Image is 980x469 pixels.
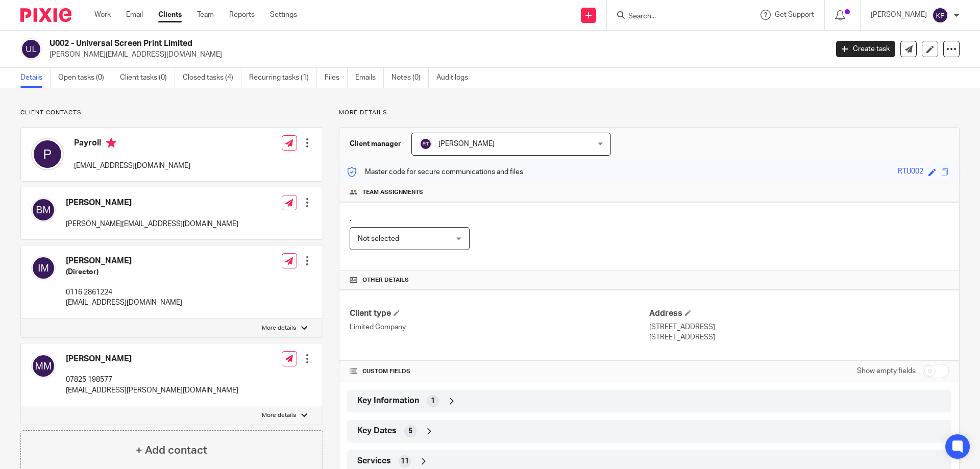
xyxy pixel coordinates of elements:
a: Team [197,10,214,20]
label: Show empty fields [857,366,916,376]
p: [STREET_ADDRESS] [649,322,949,332]
h4: [PERSON_NAME] [66,198,238,208]
input: Search [627,12,719,21]
a: Open tasks (0) [58,68,112,88]
span: 1 [431,396,435,406]
a: Files [325,68,348,88]
span: Team assignments [362,188,423,196]
a: Create task [836,41,895,57]
h4: + Add contact [136,442,207,458]
p: [EMAIL_ADDRESS][DOMAIN_NAME] [66,298,182,308]
a: Settings [270,10,297,20]
a: Notes (0) [391,68,429,88]
p: Limited Company [350,322,649,332]
h4: Address [649,308,949,319]
span: Not selected [358,235,399,242]
span: Other details [362,276,409,284]
img: svg%3E [31,138,64,170]
h4: [PERSON_NAME] [66,256,182,266]
span: [PERSON_NAME] [438,140,495,147]
span: Services [357,456,391,466]
p: Client contacts [20,109,323,117]
p: More details [262,411,296,419]
p: 0116 2861224 [66,287,182,298]
h4: Client type [350,308,649,319]
a: Email [126,10,143,20]
h4: [PERSON_NAME] [66,354,238,364]
p: More details [262,324,296,332]
span: Get Support [775,11,814,18]
p: [PERSON_NAME] [871,10,927,20]
h4: CUSTOM FIELDS [350,367,649,376]
p: [EMAIL_ADDRESS][PERSON_NAME][DOMAIN_NAME] [66,385,238,396]
h5: (Director) [66,267,182,277]
span: . [350,214,352,223]
a: Work [94,10,111,20]
h2: U002 - Universal Screen Print Limited [50,38,667,49]
a: Details [20,68,51,88]
a: Closed tasks (4) [183,68,241,88]
img: Pixie [20,8,71,22]
span: 5 [408,426,412,436]
h4: Payroll [74,138,190,151]
img: svg%3E [31,256,56,280]
a: Reports [229,10,255,20]
a: Client tasks (0) [120,68,175,88]
span: Key Dates [357,426,397,436]
p: [STREET_ADDRESS] [649,332,949,342]
img: svg%3E [420,138,432,150]
img: svg%3E [31,354,56,378]
a: Audit logs [436,68,476,88]
img: svg%3E [20,38,42,60]
a: Emails [355,68,384,88]
span: Key Information [357,396,419,406]
a: Clients [158,10,182,20]
i: Primary [106,138,116,148]
img: svg%3E [932,7,948,23]
span: 11 [401,456,409,466]
div: RTU002 [898,166,923,178]
p: Master code for secure communications and files [347,167,523,177]
a: Recurring tasks (1) [249,68,317,88]
p: [EMAIL_ADDRESS][DOMAIN_NAME] [74,161,190,171]
p: 07825 198577 [66,375,238,385]
h3: Client manager [350,139,401,149]
img: svg%3E [31,198,56,222]
p: More details [339,109,960,117]
p: [PERSON_NAME][EMAIL_ADDRESS][DOMAIN_NAME] [66,219,238,229]
p: [PERSON_NAME][EMAIL_ADDRESS][DOMAIN_NAME] [50,50,821,60]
